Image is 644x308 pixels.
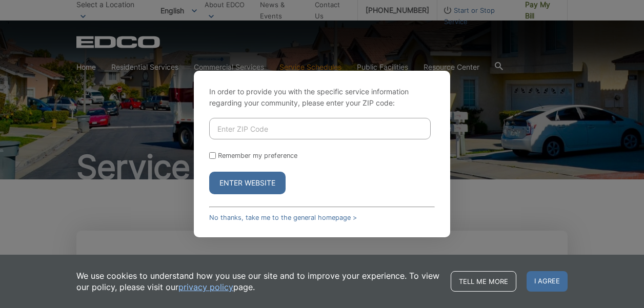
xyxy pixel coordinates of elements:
[218,152,297,159] label: Remember my preference
[451,271,516,292] a: Tell me more
[209,214,357,221] a: No thanks, take me to the general homepage >
[209,86,435,109] p: In order to provide you with the specific service information regarding your community, please en...
[209,172,286,194] button: Enter Website
[209,118,431,139] input: Enter ZIP Code
[178,281,233,293] a: privacy policy
[76,270,440,293] p: We use cookies to understand how you use our site and to improve your experience. To view our pol...
[527,271,568,292] span: I agree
